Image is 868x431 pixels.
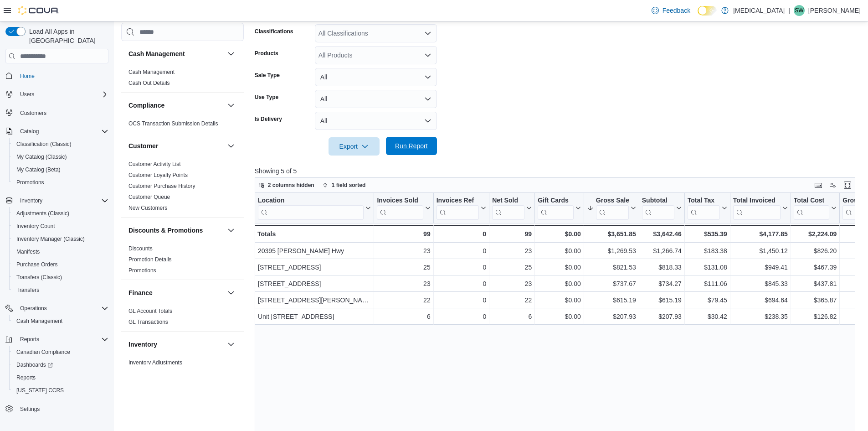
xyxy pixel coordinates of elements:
span: Adjustments (Classic) [16,210,69,217]
span: Run Report [395,141,428,151]
p: [MEDICAL_DATA] [733,5,785,16]
a: Inventory Count [13,221,59,232]
a: Promotions [128,267,156,274]
div: Total Tax [688,197,720,220]
span: Reports [16,334,108,345]
div: 0 [436,295,486,306]
button: Inventory [226,339,236,350]
div: $737.67 [587,278,636,289]
a: Inventory Adjustments [128,359,182,366]
span: Operations [16,303,108,314]
span: 2 columns hidden [268,182,314,189]
div: 0 [436,278,486,289]
div: [STREET_ADDRESS][PERSON_NAME] [258,295,371,306]
button: Manifests [9,245,112,258]
span: Customer Queue [128,193,170,201]
button: Settings [2,402,112,415]
span: Transfers [13,285,108,296]
label: Classifications [255,28,293,35]
button: All [315,68,437,86]
span: Inventory [20,197,42,204]
span: Dashboards [13,359,108,370]
a: OCS Transaction Submission Details [128,120,218,127]
span: Purchase Orders [13,259,108,270]
span: Promotions [16,179,44,186]
a: Cash Management [128,69,175,75]
button: Inventory Count [9,220,112,233]
span: Transfers (Classic) [13,272,108,283]
div: $1,450.12 [733,245,788,256]
button: Run Report [386,137,437,155]
div: 23 [492,245,532,256]
div: $0.00 [538,245,581,256]
button: Cash Management [226,48,236,59]
span: My Catalog (Beta) [16,166,61,173]
div: 25 [377,262,430,273]
span: Cash Management [16,317,62,325]
div: $238.35 [733,311,788,322]
input: Dark Mode [698,6,717,16]
h3: Cash Management [128,49,185,58]
button: Inventory Manager (Classic) [9,233,112,245]
div: $79.45 [688,295,727,306]
a: New Customers [128,205,167,211]
span: Dashboards [16,361,53,369]
a: Customer Loyalty Points [128,172,188,178]
button: Keyboard shortcuts [813,180,824,191]
span: OCS Transaction Submission Details [128,120,218,127]
button: Operations [16,303,51,314]
div: Finance [121,306,244,331]
div: $126.82 [794,311,837,322]
div: [STREET_ADDRESS] [258,262,371,273]
div: Unit [STREET_ADDRESS] [258,311,371,322]
span: Discounts [128,245,153,252]
button: Display options [827,180,838,191]
p: [PERSON_NAME] [808,5,861,16]
button: Total Invoiced [733,197,788,220]
span: New Customers [128,204,167,212]
button: Discounts & Promotions [128,226,224,235]
div: Gross Sales [596,197,629,220]
p: | [788,5,790,16]
label: Sale Type [255,72,280,79]
span: Customers [20,109,46,117]
div: 23 [377,278,430,289]
div: $365.87 [794,295,837,306]
div: Net Sold [492,197,524,205]
a: Canadian Compliance [13,347,74,358]
span: Home [20,73,35,80]
div: $1,266.74 [642,245,682,256]
button: Compliance [128,101,224,110]
span: Promotion Details [128,256,172,263]
span: Settings [20,405,40,413]
div: Total Invoiced [733,197,781,220]
span: Inventory Count [13,221,108,232]
span: Reports [16,374,36,381]
button: Compliance [226,100,236,111]
span: [US_STATE] CCRS [16,387,64,394]
button: My Catalog (Beta) [9,163,112,176]
span: Adjustments (Classic) [13,208,108,219]
span: Users [16,89,108,100]
a: Customers [16,108,50,119]
button: Adjustments (Classic) [9,207,112,220]
div: Location [258,197,364,220]
div: $826.20 [794,245,837,256]
span: Customer Activity List [128,161,181,168]
button: 2 columns hidden [255,180,318,191]
button: Customer [128,141,224,151]
a: Promotion Details [128,256,172,263]
button: Total Cost [794,197,837,220]
div: 6 [492,311,532,322]
span: Manifests [16,248,40,255]
div: $734.27 [642,278,682,289]
a: Transfers (Classic) [13,272,66,283]
button: Home [2,69,112,82]
span: Promotions [128,267,156,274]
img: Cova [18,6,59,15]
button: Canadian Compliance [9,346,112,358]
button: Discounts & Promotions [226,225,236,236]
div: Totals [257,228,371,239]
div: 99 [492,228,532,239]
